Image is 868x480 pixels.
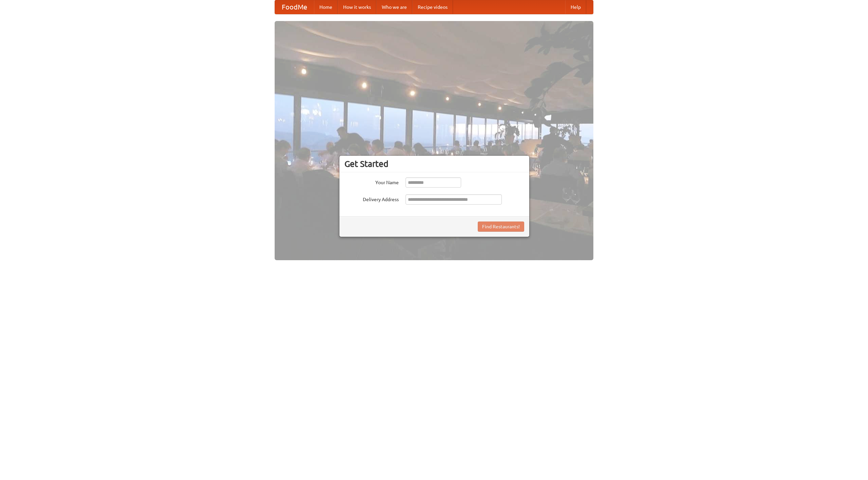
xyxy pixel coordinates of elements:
a: Help [565,0,586,14]
label: Your Name [344,177,399,186]
a: FoodMe [275,0,314,14]
a: Who we are [376,0,412,14]
label: Delivery Address [344,194,399,203]
h3: Get Started [344,159,524,169]
button: Find Restaurants! [478,222,524,232]
a: Home [314,0,338,14]
a: Recipe videos [412,0,453,14]
a: How it works [338,0,376,14]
